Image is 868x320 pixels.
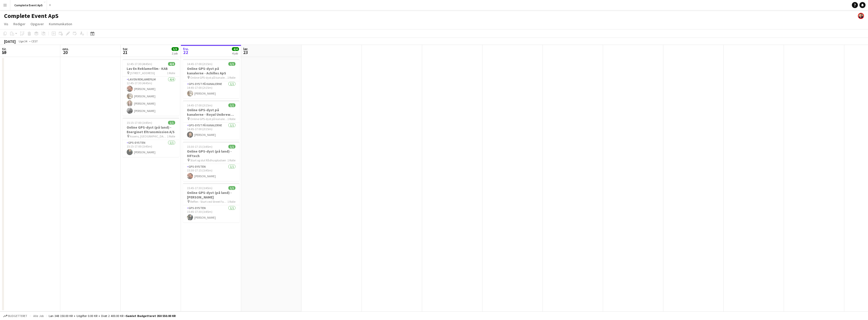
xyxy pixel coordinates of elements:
h3: Online GPS-dyst på kanalerne - Royal Unibrew A/S [183,108,239,117]
span: 14:45-17:00 (2t15m) [187,62,212,66]
a: Opgaver [29,21,46,27]
span: Reffen - Start ved Street Food området [190,200,227,203]
a: Vis [2,21,10,27]
div: 4 job [232,51,239,55]
app-job-card: 15:45-17:30 (1t45m)1/1Online GPS-dyst (på land) - [PERSON_NAME] Reffen - Start ved Street Food om... [183,183,239,222]
span: 4/4 [232,47,239,51]
span: [STREET_ADDRESS] [130,71,155,75]
app-card-role: GPS-dysten1/115:30-17:15 (1t45m)[PERSON_NAME] [183,164,239,181]
div: CEST [31,39,38,43]
app-job-card: 14:45-17:00 (2t15m)1/1Online GPS-dyst på kanalerne - Achilles ApS Online GPS-dyst på kanalerne1 R... [183,59,239,98]
app-job-card: 12:45-17:30 (4t45m)4/4Lav En Reklamefilm - KAB [STREET_ADDRESS]1 RolleLav En Reklamefilm4/412:45-... [123,59,179,116]
div: 2 job [172,51,178,55]
app-card-role: GPS-dyst på kanalerne1/114:45-17:00 (2t15m)[PERSON_NAME] [183,123,239,140]
span: Vis [4,22,8,26]
span: Rediger [13,22,25,26]
span: Start og slut Rådhuspladsen [190,158,226,162]
span: tor. [123,47,128,51]
h3: Online GPS-dyst på kanalerne - Achilles ApS [183,66,239,75]
span: 15:30-17:15 (1t45m) [187,145,212,149]
span: Online GPS-dyst på kanalerne [190,117,227,121]
span: Budgetteret [8,314,27,318]
app-job-card: 15:30-17:15 (1t45m)1/1Online GPS-dyst (på land) - IVFtech Start og slut Rådhuspladsen1 RolleGPS-d... [183,142,239,181]
a: Rediger [11,21,28,27]
h3: Online GPS-dyst (på land) - [PERSON_NAME] [183,190,239,199]
app-user-avatar: Christian Brøckner [858,13,864,19]
span: Opgaver [31,22,44,26]
button: Budgetteret [3,313,28,319]
span: 14:45-17:00 (2t15m) [187,103,212,107]
span: 1 Rolle [227,76,235,79]
span: 19 [1,49,7,55]
span: 1 Rolle [167,71,175,75]
span: Alle job [32,314,44,318]
span: 15:45-17:30 (1t45m) [187,186,212,190]
span: 20 [62,49,69,55]
span: 21 [122,49,128,55]
app-job-card: 14:45-17:00 (2t15m)1/1Online GPS-dyst på kanalerne - Royal Unibrew A/S Online GPS-dyst på kanaler... [183,100,239,140]
span: ons. [62,47,69,51]
span: 1/1 [228,145,235,149]
span: 4/4 [168,62,175,66]
span: 23 [242,49,248,55]
span: 1/1 [228,186,235,190]
h3: Lav En Reklamefilm - KAB [123,66,179,71]
span: fre. [183,47,189,51]
div: Løn 348 150.00 KR + Udgifter 0.00 KR + Diæt 2 400.00 KR = [49,314,176,318]
app-card-role: GPS-dyst på kanalerne1/114:45-17:00 (2t15m)[PERSON_NAME] [183,81,239,98]
app-job-card: 15:15-17:00 (1t45m)1/1Online GPS-dyst (på land) - Energinet Eltransmission A/S Assens, [GEOGRAPHI... [123,118,179,157]
h3: Online GPS-dyst (på land) - Energinet Eltransmission A/S [123,125,179,134]
span: 22 [182,49,189,55]
span: tir. [2,47,7,51]
app-card-role: Lav En Reklamefilm4/412:45-17:30 (4t45m)[PERSON_NAME][PERSON_NAME][PERSON_NAME][PERSON_NAME] [123,77,179,116]
div: [DATE] [4,39,16,44]
span: Uge 34 [17,39,29,43]
span: Samlet budgetteret 350 550.00 KR [126,314,176,318]
span: 5/5 [172,47,179,51]
span: 1 Rolle [167,134,175,138]
span: 1/1 [228,103,235,107]
app-card-role: GPS-dysten1/115:45-17:30 (1t45m)[PERSON_NAME] [183,205,239,222]
a: Kommunikation [47,21,74,27]
span: 15:15-17:00 (1t45m) [127,121,152,125]
h3: Online GPS-dyst (på land) - IVFtech [183,149,239,158]
span: 1 Rolle [227,200,235,203]
span: 1 Rolle [227,158,235,162]
span: lør. [243,47,248,51]
span: Online GPS-dyst på kanalerne [190,76,227,79]
span: Kommunikation [49,22,72,26]
span: 12:45-17:30 (4t45m) [127,62,152,66]
span: 1/1 [228,62,235,66]
span: Assens, [GEOGRAPHIC_DATA] [130,134,167,138]
app-card-role: GPS-dysten1/115:15-17:00 (1t45m)[PERSON_NAME] [123,140,179,157]
span: 1 Rolle [227,117,235,121]
span: 1/1 [168,121,175,125]
h1: Complete Event ApS [4,12,59,20]
button: Complete Event ApS [10,0,47,10]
